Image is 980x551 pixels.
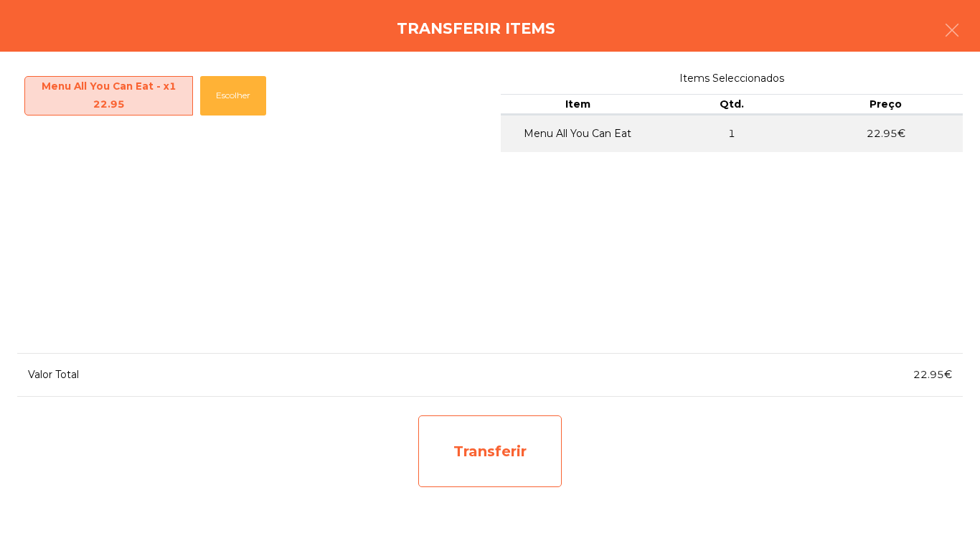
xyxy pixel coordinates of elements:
div: 22.95 [25,95,192,114]
span: Menu All You Can Eat - x1 [25,77,192,115]
td: 1 [655,115,809,152]
button: Escolher [200,76,266,116]
th: Qtd. [655,94,809,116]
span: Items Seleccionados [501,69,963,88]
td: 22.95€ [809,115,963,152]
span: Valor Total [28,368,79,381]
span: 22.95€ [913,368,952,381]
div: Transferir [418,415,562,487]
th: Item [501,94,655,116]
th: Preço [809,94,963,116]
h4: Transferir items [397,18,555,39]
td: Menu All You Can Eat [501,115,655,152]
